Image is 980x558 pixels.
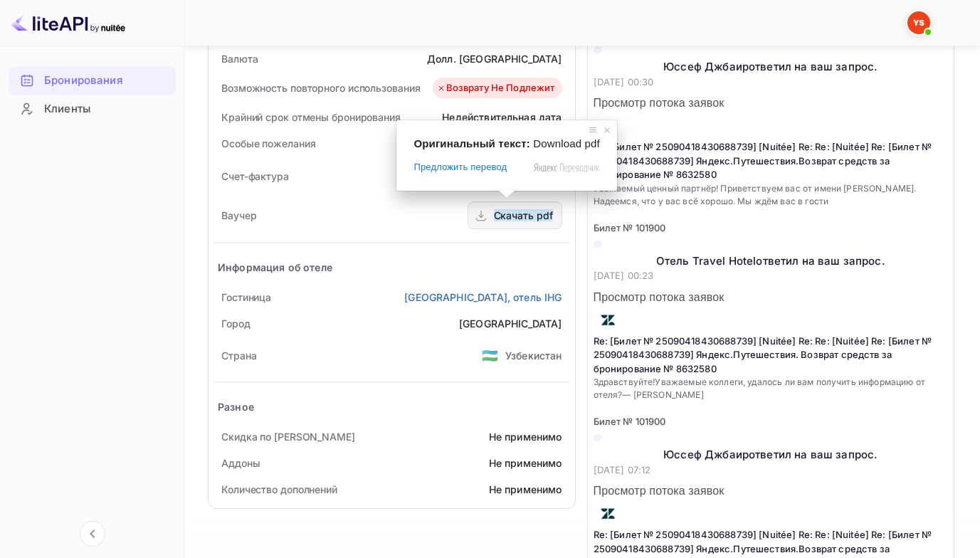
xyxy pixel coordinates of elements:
[594,112,622,140] img: AwvSTEc2VUhQAAAAAElFTkSuQmCC
[442,111,562,123] ya-tr-span: Недействительная дата
[9,95,176,122] a: Клиенты
[482,342,498,368] span: США
[594,183,917,206] ya-tr-span: Уважаемый ценный партнёр! Приветствуем вас от имени [PERSON_NAME]. Надеемся, что у вас всё хорошо...
[221,431,355,443] ya-tr-span: Скидка по [PERSON_NAME]
[489,456,562,470] div: Не применимо
[427,53,562,65] ya-tr-span: Долл. [GEOGRAPHIC_DATA]
[218,261,332,273] ya-tr-span: Информация об отеле
[733,543,799,554] ya-tr-span: Путешествия.
[594,464,651,475] ya-tr-span: [DATE] 07:12
[44,101,90,117] ya-tr-span: Клиенты
[11,11,125,34] img: Логотип LiteAPI
[749,59,878,75] ya-tr-span: ответил на ваш запрос.
[446,81,555,95] ya-tr-span: Возврату не подлежит
[594,270,654,281] ya-tr-span: [DATE] 00:23
[494,209,553,221] ya-tr-span: Скачать pdf
[218,401,254,413] ya-tr-span: Разное
[221,82,420,94] ya-tr-span: Возможность повторного использования
[221,209,256,221] ya-tr-span: Ваучер
[622,389,703,400] ya-tr-span: — [PERSON_NAME]
[594,289,949,306] p: Просмотр потока заявок
[489,431,562,443] ya-tr-span: Не применимо
[221,457,260,469] ya-tr-span: Аддоны
[413,137,529,149] span: Оригинальный текст:
[594,306,622,335] img: AwvSTEc2VUhQAAAAAElFTkSuQmCC
[413,161,507,174] span: Предложить перевод
[533,137,600,149] span: Download pdf
[9,95,176,123] div: Клиенты
[594,97,725,109] ya-tr-span: Просмотр потока заявок
[663,447,749,463] ya-tr-span: Юссеф Джбаир
[221,483,337,495] ya-tr-span: Количество дополнений
[221,137,315,149] ya-tr-span: Особые пожелания
[594,377,925,400] ya-tr-span: Уважаемые коллеги, удалось ли вам получить информацию от отеля?
[594,377,655,387] ya-tr-span: Здравствуйте!
[594,76,654,88] ya-tr-span: [DATE] 00:30
[594,335,949,377] p: Re: [Билет № 25090418430688739] [Nuitée] Re: Re: [Nuitée] Re: [Билет № 25090418430688739] Яндекс....
[594,529,932,554] ya-tr-span: Re: [Билет № 25090418430688739] [Nuitée] Re: Re: [Nuitée] Re: [Билет № 25090418430688739] Яндекс.
[221,317,251,330] ya-tr-span: Город
[656,253,757,270] ya-tr-span: Отель Travel Hotel
[733,155,799,167] ya-tr-span: Путешествия.
[80,521,105,547] button: Свернуть навигацию
[663,59,749,75] ya-tr-span: Юссеф Джбаир
[44,73,122,89] ya-tr-span: Бронирования
[489,482,562,497] div: Не применимо
[221,170,289,182] ya-tr-span: Счет-фактура
[221,349,256,362] ya-tr-span: Страна
[594,485,725,497] ya-tr-span: Просмотр потока заявок
[482,347,498,363] ya-tr-span: 🇺🇿
[505,349,562,362] ya-tr-span: Узбекистан
[221,53,258,65] ya-tr-span: Валюта
[594,222,666,233] ya-tr-span: Билет № 101900
[594,141,932,167] ya-tr-span: Re: [Билет № 25090418430688739] [Nuitée] Re: Re: [Nuitée] Re: [Билет № 25090418430688739] Яндекс.
[907,11,930,34] img: Служба Поддержки Яндекса
[221,291,271,303] ya-tr-span: Гостиница
[404,290,562,305] a: [GEOGRAPHIC_DATA], отель IHG
[594,416,666,427] span: Билет № 101900
[756,253,885,270] ya-tr-span: ответил на ваш запрос.
[459,317,562,330] ya-tr-span: [GEOGRAPHIC_DATA]
[9,67,176,95] div: Бронирования
[594,500,622,528] img: AwvSTEc2VUhQAAAAAElFTkSuQmCC
[9,67,176,93] a: Бронирования
[221,111,401,123] ya-tr-span: Крайний срок отмены бронирования
[749,447,878,463] ya-tr-span: ответил на ваш запрос.
[404,291,562,303] ya-tr-span: [GEOGRAPHIC_DATA], отель IHG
